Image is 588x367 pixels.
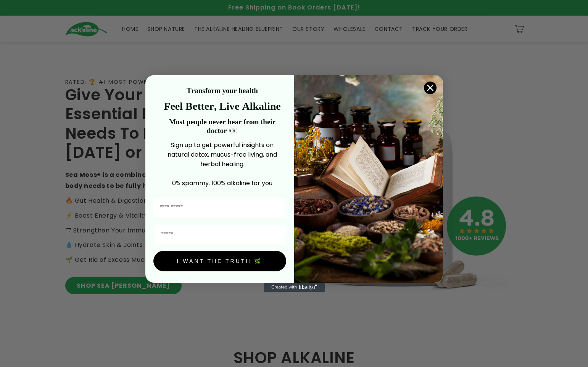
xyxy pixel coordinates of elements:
strong: Feel Better, Live Alkaline [164,100,280,112]
button: Close dialog [424,81,437,95]
strong: Most people never hear from their doctor 👀 [169,118,275,135]
p: Sign up to get powerful insights on natural detox, mucus-free living, and herbal healing. [159,140,286,169]
img: 4a4a186a-b914-4224-87c7-990d8ecc9bca.jpeg [294,75,443,283]
input: First Name [153,198,286,217]
p: 0% spammy. 100% alkaline for you [159,178,286,188]
strong: Transform your health [187,87,258,95]
a: Created with Klaviyo - opens in a new tab [264,283,325,292]
button: I WANT THE TRUTH 🌿 [153,251,286,271]
input: Email [155,225,286,244]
